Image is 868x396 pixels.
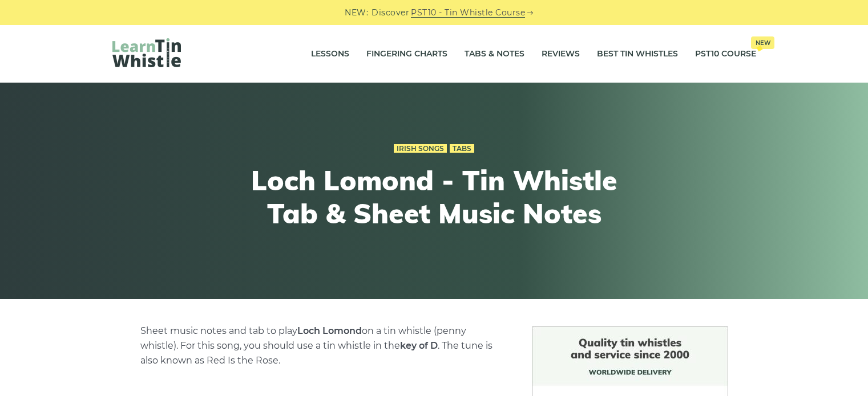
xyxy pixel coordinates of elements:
h1: Loch Lomond - Tin Whistle Tab & Sheet Music Notes [224,164,644,230]
img: LearnTinWhistle.com [112,38,181,67]
a: Lessons [311,40,349,68]
a: Tabs [450,144,474,153]
a: Best Tin Whistles [597,40,678,68]
p: Sheet music notes and tab to play on a tin whistle (penny whistle). For this song, you should use... [140,324,504,368]
strong: Loch Lomond [297,325,362,336]
span: New [751,36,774,49]
a: Tabs & Notes [465,40,524,68]
strong: key of D [400,340,438,351]
a: PST10 CourseNew [695,40,756,68]
a: Fingering Charts [366,40,447,68]
a: Reviews [542,40,580,68]
a: Irish Songs [394,144,447,153]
